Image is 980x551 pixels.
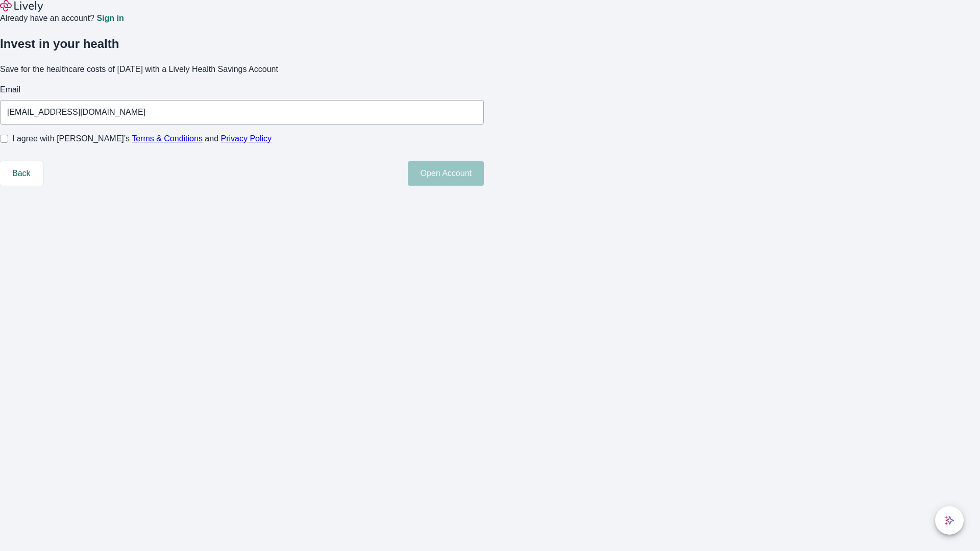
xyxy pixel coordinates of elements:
span: I agree with [PERSON_NAME]’s and [12,133,272,145]
a: Privacy Policy [221,134,272,143]
a: Terms & Conditions [132,134,203,143]
button: chat [935,506,964,535]
a: Sign in [96,14,124,22]
svg: Lively AI Assistant [944,515,954,525]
